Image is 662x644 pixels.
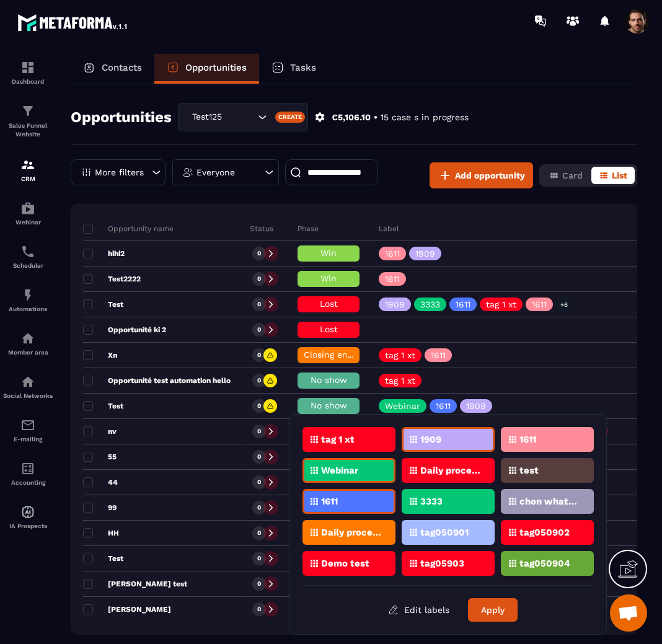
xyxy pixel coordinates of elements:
p: 1611 [321,497,338,506]
span: No show [311,375,347,385]
input: Search for option [232,110,255,124]
p: tag 1 xt [385,376,415,385]
button: Add opportunity [430,162,533,188]
a: emailemailE-mailing [3,408,53,452]
p: 0 [257,427,261,436]
p: Test [83,299,123,309]
p: Opportunité ki 2 [83,325,166,335]
p: CRM [3,175,53,182]
span: Add opportunity [455,169,525,182]
p: 3333 [420,497,443,506]
img: accountant [20,461,35,476]
p: 1909 [466,402,486,410]
p: Webinar [385,402,420,410]
span: List [612,170,627,180]
p: 99 [83,503,117,513]
img: automations [20,201,35,216]
p: Demo test [321,559,369,568]
img: scheduler [20,244,35,259]
p: tag050901 [420,528,469,537]
img: automations [20,288,35,302]
p: 0 [257,529,261,537]
p: Scheduler [3,262,53,269]
p: 15 case s in progress [381,112,469,123]
img: formation [20,157,35,172]
p: 3333 [420,300,440,309]
p: Tasks [290,62,316,73]
p: 55 [83,452,117,462]
p: [PERSON_NAME] [83,604,171,614]
p: 0 [257,249,261,258]
p: Opportunities [185,62,247,73]
p: More filters [95,168,144,177]
p: 0 [257,452,261,461]
p: Webinar [3,219,53,226]
a: Contacts [71,54,154,84]
div: Create [275,112,306,123]
button: Card [542,167,590,184]
p: Contacts [102,62,142,73]
p: Social Networks [3,392,53,399]
img: formation [20,104,35,118]
p: [PERSON_NAME] test [83,579,187,589]
p: 0 [257,580,261,588]
p: Member area [3,349,53,356]
a: formationformationCRM [3,148,53,192]
p: tag 1 xt [321,435,355,444]
a: Open chat [610,594,647,632]
p: 0 [257,300,261,309]
p: 0 [257,325,261,334]
p: test [519,466,539,475]
p: 0 [257,402,261,410]
p: tag05903 [420,559,464,568]
p: 1611 [532,300,547,309]
span: Win [320,248,337,258]
p: 0 [257,605,261,614]
p: hihi2 [83,249,125,258]
p: 0 [257,503,261,512]
span: Lost [320,299,338,309]
p: €5,106.10 [332,112,371,123]
p: Daily process 21/1 [420,466,480,475]
p: tag 1 xt [486,300,516,309]
a: automationsautomationsMember area [3,322,53,365]
p: Dashboard [3,78,53,85]
a: accountantaccountantAccounting [3,452,53,495]
p: Automations [3,306,53,312]
p: IA Prospects [3,523,53,529]
h2: Opportunities [71,105,172,130]
p: Sales Funnel Website [3,121,53,139]
p: 44 [83,477,118,487]
p: 1909 [385,300,405,309]
p: tag050904 [519,559,570,568]
p: 0 [257,275,261,283]
button: List [591,167,635,184]
a: Opportunities [154,54,259,84]
a: formationformationSales Funnel Website [3,94,53,148]
button: Apply [468,598,518,622]
p: Status [250,224,273,234]
p: Test [83,401,123,411]
p: Opportunity name [83,224,174,234]
a: automationsautomationsAutomations [3,278,53,322]
p: 1611 [385,249,400,258]
p: Opportunité test automation hello [83,376,231,386]
img: formation [20,60,35,75]
img: social-network [20,374,35,389]
span: Test125 [189,110,232,124]
p: +6 [556,298,572,311]
a: formationformationDashboard [3,51,53,94]
a: Tasks [259,54,329,84]
a: automationsautomationsWebinar [3,192,53,235]
img: email [20,418,35,433]
p: tag050902 [519,528,570,537]
img: automations [20,505,35,519]
a: social-networksocial-networkSocial Networks [3,365,53,408]
p: nv [83,426,117,436]
p: tag 1 xt [385,351,415,359]
p: chon whatsapp [519,497,580,506]
span: Card [562,170,583,180]
p: Everyone [196,168,235,177]
div: Search for option [178,103,308,131]
button: Edit labels [379,599,459,621]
